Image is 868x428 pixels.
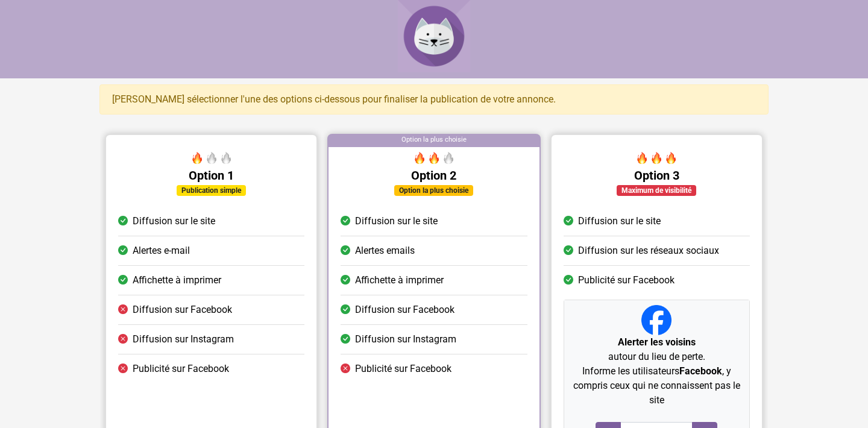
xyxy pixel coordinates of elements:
[679,365,722,377] strong: Facebook
[355,332,456,347] span: Diffusion sur Instagram
[99,84,769,115] div: [PERSON_NAME] sélectionner l'une des options ci-dessous pour finaliser la publication de votre an...
[133,244,190,258] span: Alertes e-mail
[329,135,539,147] div: Option la plus choisie
[355,362,451,376] span: Publicité sur Facebook
[341,168,527,183] h5: Option 2
[617,185,696,196] div: Maximum de visibilité
[569,364,744,408] p: Informe les utilisateurs , y compris ceux qui ne connaissent pas le site
[133,303,232,317] span: Diffusion sur Facebook
[578,214,661,228] span: Diffusion sur le site
[133,362,229,376] span: Publicité sur Facebook
[355,303,454,317] span: Diffusion sur Facebook
[569,335,744,364] p: autour du lieu de perte.
[133,214,215,228] span: Diffusion sur le site
[641,305,671,335] img: Facebook
[578,273,675,288] span: Publicité sur Facebook
[618,336,696,348] strong: Alerter les voisins
[355,214,438,228] span: Diffusion sur le site
[177,185,246,196] div: Publication simple
[564,168,750,183] h5: Option 3
[578,244,719,258] span: Diffusion sur les réseaux sociaux
[394,185,473,196] div: Option la plus choisie
[355,273,444,288] span: Affichette à imprimer
[355,244,415,258] span: Alertes emails
[133,332,234,347] span: Diffusion sur Instagram
[118,168,304,183] h5: Option 1
[133,273,221,288] span: Affichette à imprimer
